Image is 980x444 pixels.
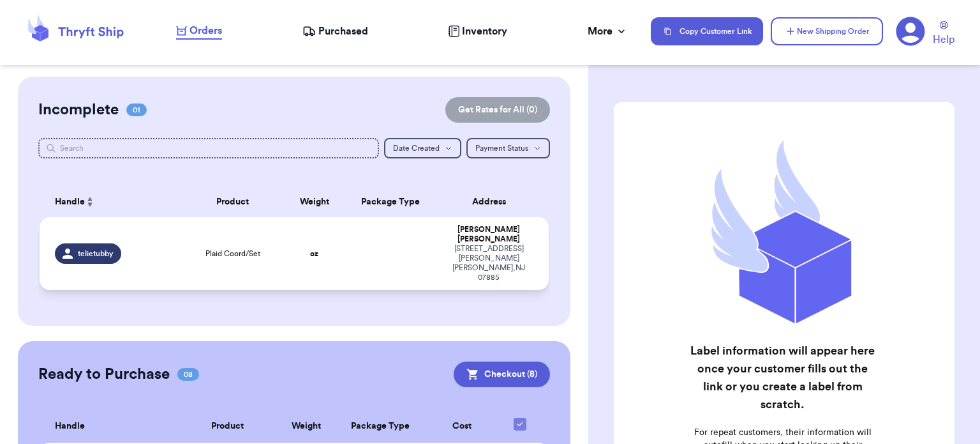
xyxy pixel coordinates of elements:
[444,225,533,244] div: [PERSON_NAME] [PERSON_NAME]
[178,410,277,443] th: Product
[177,368,199,381] span: 08
[345,187,437,217] th: Package Type
[310,250,318,257] strong: oz
[425,410,499,443] th: Cost
[85,194,95,210] button: Sort ascending
[38,138,379,158] input: Search
[38,100,119,120] h2: Incomplete
[651,17,763,45] button: Copy Customer Link
[445,97,550,123] button: Get Rates for All (0)
[454,362,550,387] button: Checkout (8)
[588,24,628,39] div: More
[384,138,461,158] button: Date Created
[466,138,550,158] button: Payment Status
[448,24,507,39] a: Inventory
[189,23,222,38] span: Orders
[336,410,426,443] th: Package Type
[318,24,368,39] span: Purchased
[78,249,114,259] span: telietubby
[475,144,528,152] span: Payment Status
[436,187,549,217] th: Address
[182,187,284,217] th: Product
[126,103,147,116] span: 01
[277,410,336,443] th: Weight
[462,24,507,39] span: Inventory
[284,187,345,217] th: Weight
[933,21,954,47] a: Help
[393,144,440,152] span: Date Created
[444,244,533,282] div: [STREET_ADDRESS][PERSON_NAME] [PERSON_NAME] , NJ 07885
[176,23,222,40] a: Orders
[687,342,878,413] h2: Label information will appear here once your customer fills out the link or you create a label fr...
[55,195,85,209] span: Handle
[933,32,954,47] span: Help
[38,364,170,385] h2: Ready to Purchase
[55,420,85,433] span: Handle
[771,17,883,45] button: New Shipping Order
[302,24,368,39] a: Purchased
[205,249,260,259] span: Plaid Coord/Set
